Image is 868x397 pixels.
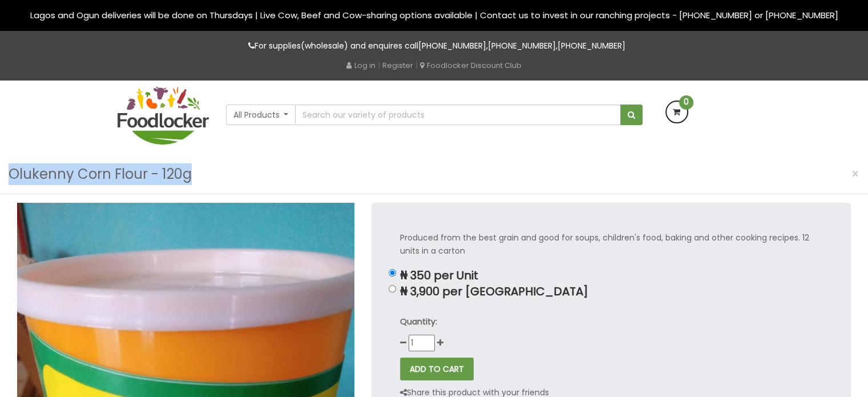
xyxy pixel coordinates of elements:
strong: Quantity: [400,316,437,327]
p: ₦ 350 per Unit [400,269,822,282]
a: Register [382,60,413,71]
button: All Products [226,105,296,125]
span: | [378,59,380,71]
p: For supplies(wholesale) and enquires call , , [118,39,751,53]
span: × [851,166,859,182]
a: [PHONE_NUMBER] [488,40,556,51]
a: Foodlocker Discount Club [420,60,522,71]
input: ₦ 350 per Unit [389,269,396,276]
span: Lagos and Ogun deliveries will be done on Thursdays | Live Cow, Beef and Cow-sharing options avai... [30,9,838,21]
input: Search our variety of products [295,105,620,125]
p: ₦ 3,900 per [GEOGRAPHIC_DATA] [400,285,822,298]
input: ₦ 3,900 per [GEOGRAPHIC_DATA] [389,285,396,292]
a: [PHONE_NUMBER] [558,40,625,51]
p: Produced from the best grain and good for soups, children's food, baking and other cooking recipe... [400,231,822,258]
button: ADD TO CART [400,358,474,380]
img: FoodLocker [118,86,209,145]
span: 0 [679,95,693,110]
a: [PHONE_NUMBER] [418,40,486,51]
a: Log in [346,60,376,71]
button: Close [846,162,865,186]
h3: Olukenny Corn Flour - 120g [9,163,192,185]
span: | [415,59,418,71]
